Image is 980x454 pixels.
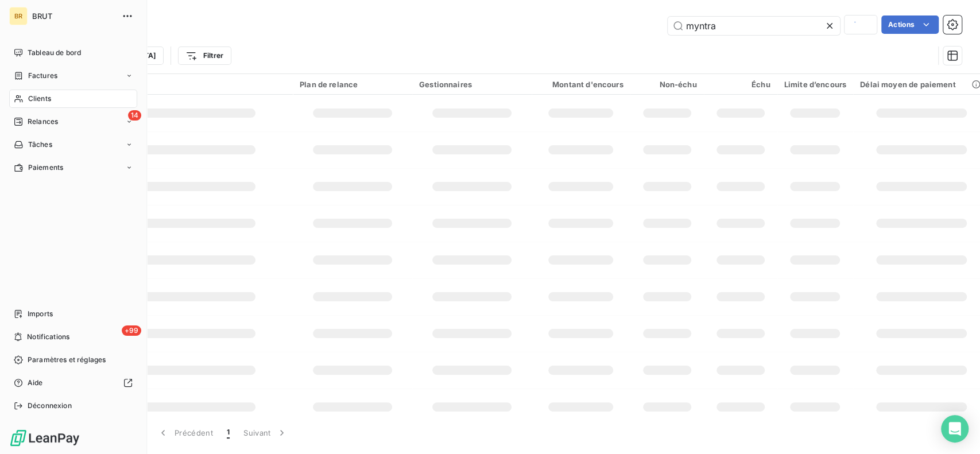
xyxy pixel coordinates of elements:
[28,139,52,150] span: Tâches
[28,48,81,58] span: Tableau de bord
[28,355,106,365] span: Paramètres et réglages
[27,332,69,342] span: Notifications
[237,421,295,445] button: Suivant
[150,421,220,445] button: Précédent
[220,421,237,445] button: 1
[28,94,51,104] span: Clients
[9,429,80,447] img: Logo LeanPay
[227,427,230,439] span: 1
[28,401,72,411] span: Déconnexion
[711,80,770,89] div: Échu
[128,110,141,121] span: 14
[784,80,846,89] div: Limite d’encours
[178,46,231,65] button: Filtrer
[28,378,43,388] span: Aide
[539,80,623,89] div: Montant d'encours
[300,80,405,89] div: Plan de relance
[9,374,137,392] a: Aide
[28,309,53,319] span: Imports
[881,15,939,34] button: Actions
[28,71,57,81] span: Factures
[637,80,697,89] div: Non-échu
[419,80,525,89] div: Gestionnaires
[668,17,840,35] input: Rechercher
[941,415,969,443] div: Open Intercom Messenger
[9,7,28,25] div: BR
[28,162,63,173] span: Paiements
[32,11,115,21] span: BRUT
[28,117,58,127] span: Relances
[122,325,141,336] span: +99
